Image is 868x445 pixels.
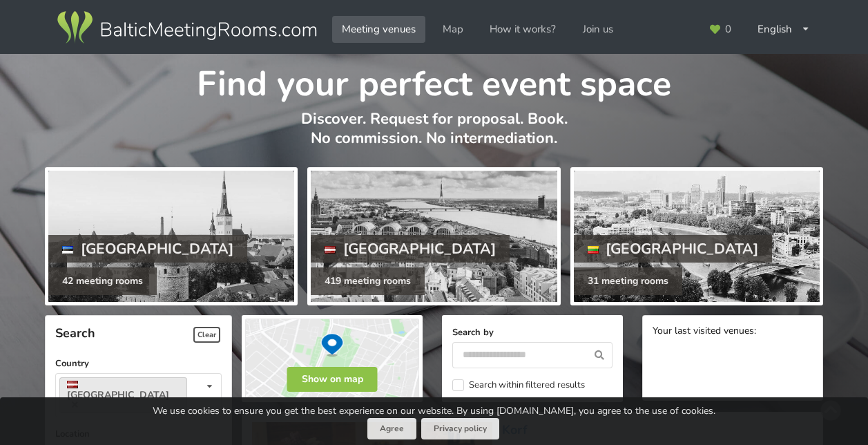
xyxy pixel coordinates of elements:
span: Clear [193,327,220,343]
img: Show on map [242,315,423,402]
a: Join us [573,16,623,43]
img: Baltic Meeting Rooms [55,8,319,47]
p: Discover. Request for proposal. Book. No commission. No intermediation. [45,109,823,162]
div: 42 meeting rooms [48,267,157,295]
a: [GEOGRAPHIC_DATA] [59,377,187,413]
button: Agree [367,418,416,439]
span: Search [55,325,95,341]
label: Search within filtered results [452,379,585,391]
a: [GEOGRAPHIC_DATA] 42 meeting rooms [45,167,298,305]
h1: Find your perfect event space [45,54,823,106]
a: How it works? [480,16,566,43]
button: Show on map [287,367,378,392]
div: 419 meeting rooms [311,267,425,295]
div: 31 meeting rooms [574,267,682,295]
div: Your last visited venues: [653,325,813,339]
span: 0 [725,24,731,35]
a: Privacy policy [421,418,499,439]
label: Country [55,357,222,370]
a: Map [433,16,473,43]
div: [GEOGRAPHIC_DATA] [48,235,247,263]
a: Meeting venues [332,16,425,43]
div: [GEOGRAPHIC_DATA] [311,235,510,263]
div: English [748,16,820,43]
div: [GEOGRAPHIC_DATA] [574,235,773,263]
a: [GEOGRAPHIC_DATA] 31 meeting rooms [570,167,823,305]
a: [GEOGRAPHIC_DATA] 419 meeting rooms [307,167,560,305]
label: Search by [452,325,613,339]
